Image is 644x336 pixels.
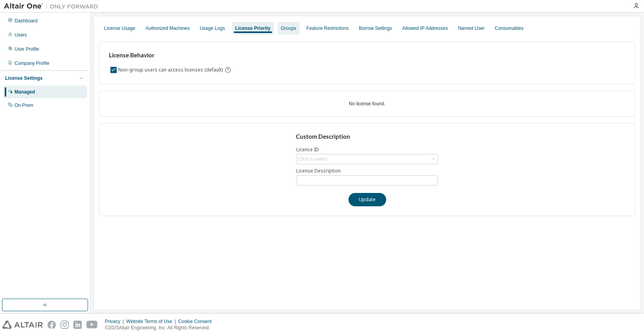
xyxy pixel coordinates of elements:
button: Update [349,193,386,206]
div: Users [15,32,27,38]
div: Managed [15,89,35,95]
div: Borrow Settings [359,25,392,31]
div: Usage Logs [200,25,225,31]
div: Consumables [495,25,523,31]
div: License Settings [5,75,42,81]
div: Click to select [297,154,438,164]
div: On Prem [15,102,33,108]
div: Feature Restrictions [306,25,349,31]
div: No license found. [109,101,626,107]
svg: By default any user not assigned to any group can access any license. Turn this setting off to di... [224,66,231,73]
div: License Usage [104,25,135,31]
img: instagram.svg [61,321,69,329]
div: Allowed IP Addresses [402,25,448,31]
div: User Profile [15,46,39,52]
div: Dashboard [15,18,38,24]
h3: License Behavior [109,51,230,59]
img: youtube.svg [86,321,98,329]
img: linkedin.svg [73,321,82,329]
div: Click to select [299,156,328,162]
img: altair_logo.svg [2,321,43,329]
p: © 2025 Altair Engineering, Inc. All Rights Reserved. [105,325,217,331]
div: Groups [281,25,296,31]
label: Non-group users can access licenses (default) [118,65,224,75]
div: Named User [458,25,484,31]
div: Privacy [105,318,126,325]
div: Authorized Machines [145,25,189,31]
div: Website Terms of Use [126,318,178,325]
label: License Description [297,168,438,174]
h3: Custom Description [296,133,439,141]
div: Cookie Consent [178,318,216,325]
label: Licence ID [297,147,438,153]
img: Altair One [4,2,102,10]
div: License Priority [235,25,271,31]
img: facebook.svg [48,321,56,329]
div: Company Profile [15,60,50,66]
